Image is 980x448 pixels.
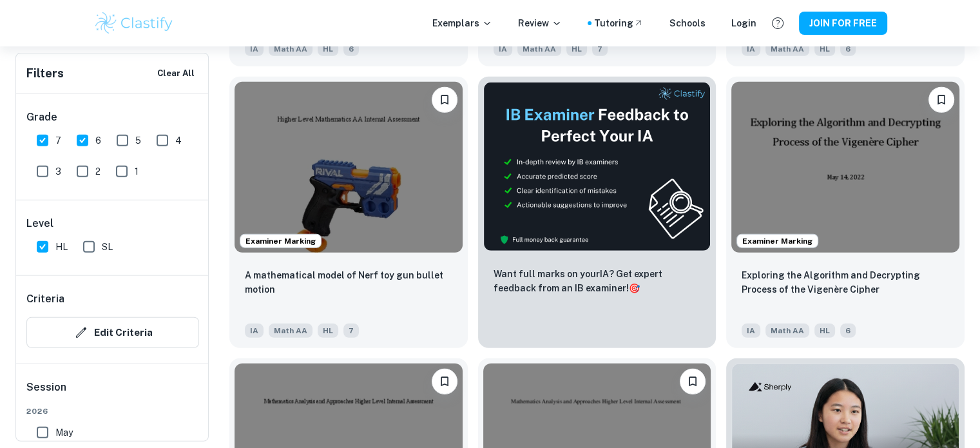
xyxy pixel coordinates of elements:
[518,16,562,30] p: Review
[765,42,809,56] span: Math AA
[240,235,321,247] span: Examiner Marking
[269,324,312,338] span: Math AA
[343,42,359,56] span: 6
[767,12,789,34] button: Help and Feedback
[629,283,640,293] span: 🎯
[245,268,452,297] p: A mathematical model of Nerf toy gun bullet motion
[814,42,835,56] span: HL
[26,380,199,405] h6: Session
[26,110,199,125] h6: Grade
[840,42,856,56] span: 6
[799,12,887,35] button: JOIN FOR FREE
[26,291,64,307] h6: Criteria
[742,268,949,297] p: Exploring the Algorithm and Decrypting Process of the Vigenère Cipher
[432,16,492,30] p: Exemplars
[135,164,139,179] span: 1
[840,324,856,338] span: 6
[55,133,61,148] span: 7
[765,324,809,338] span: Math AA
[55,164,61,179] span: 3
[154,64,198,83] button: Clear All
[742,42,760,56] span: IA
[483,82,711,251] img: Thumbnail
[93,10,175,36] img: Clastify logo
[135,133,141,148] span: 5
[229,77,468,348] a: Examiner MarkingPlease log in to bookmark exemplarsA mathematical model of Nerf toy gun bullet mo...
[731,82,959,253] img: Math AA IA example thumbnail: Exploring the Algorithm and Decrypting P
[594,16,644,30] a: Tutoring
[102,240,113,254] span: SL
[737,235,818,247] span: Examiner Marking
[55,240,68,254] span: HL
[742,324,760,338] span: IA
[318,42,338,56] span: HL
[245,42,264,56] span: IA
[432,87,457,113] button: Please log in to bookmark exemplars
[478,77,716,348] a: ThumbnailWant full marks on yourIA? Get expert feedback from an IB examiner!
[494,267,701,295] p: Want full marks on your IA ? Get expert feedback from an IB examiner!
[318,324,338,338] span: HL
[26,405,199,417] span: 2026
[26,216,199,231] h6: Level
[432,369,457,394] button: Please log in to bookmark exemplars
[592,42,608,56] span: 7
[26,317,199,348] button: Edit Criteria
[175,133,182,148] span: 4
[680,369,706,394] button: Please log in to bookmark exemplars
[26,64,64,83] h6: Filters
[726,77,965,348] a: Examiner MarkingPlease log in to bookmark exemplarsExploring the Algorithm and Decrypting Process...
[95,133,101,148] span: 6
[517,42,561,56] span: Math AA
[669,16,706,30] a: Schools
[731,16,756,30] a: Login
[269,42,312,56] span: Math AA
[494,42,512,56] span: IA
[566,42,587,56] span: HL
[235,82,463,253] img: Math AA IA example thumbnail: A mathematical model of Nerf toy gun bul
[245,324,264,338] span: IA
[95,164,101,179] span: 2
[928,87,954,113] button: Please log in to bookmark exemplars
[343,324,359,338] span: 7
[814,324,835,338] span: HL
[55,425,73,440] span: May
